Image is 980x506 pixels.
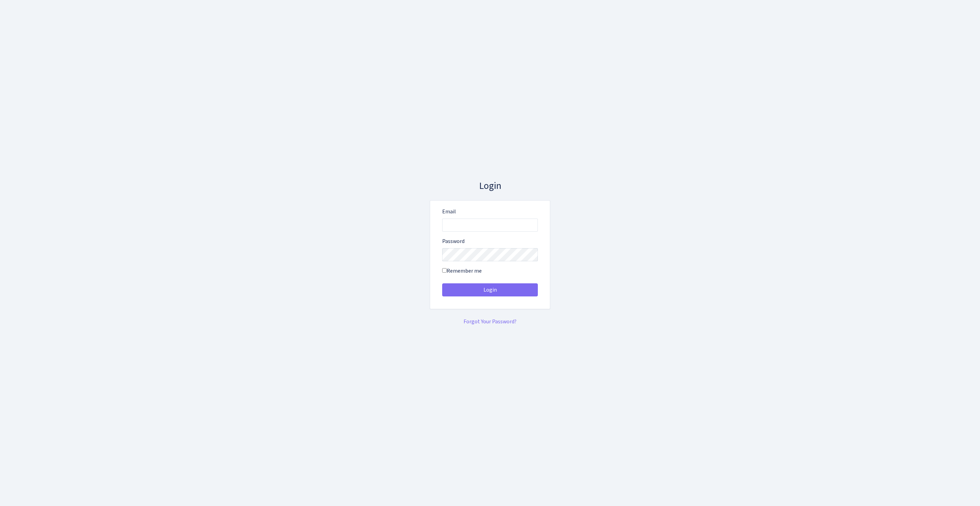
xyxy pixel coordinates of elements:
[442,237,465,245] label: Password
[442,283,538,296] button: Login
[442,208,456,216] label: Email
[430,180,550,192] h3: Login
[442,268,447,273] input: Remember me
[464,318,516,325] a: Forgot Your Password?
[442,267,482,275] label: Remember me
